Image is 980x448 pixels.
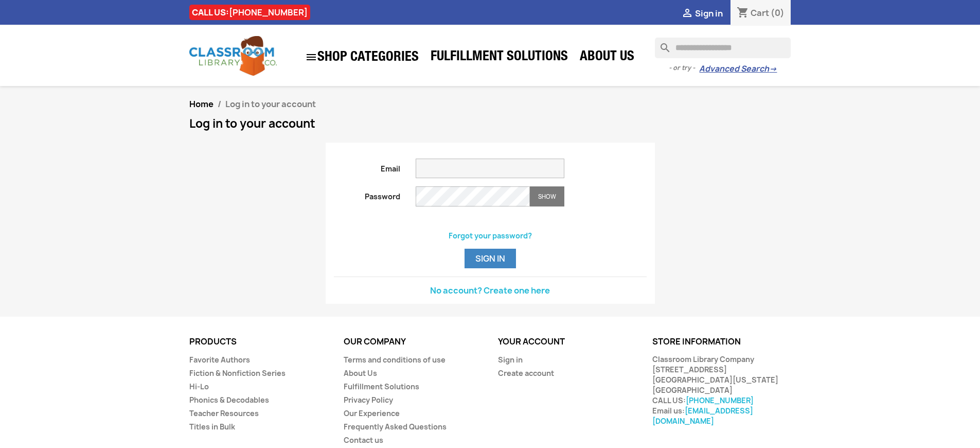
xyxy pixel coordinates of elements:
a: No account? Create one here [430,285,550,296]
span: Log in to your account [225,98,316,110]
a: Create account [498,368,554,378]
a: About Us [344,368,377,378]
label: Password [326,186,408,202]
a: Hi-Lo [189,382,209,391]
a: Our Experience [344,408,400,418]
p: Products [189,337,328,347]
button: Sign in [465,249,516,268]
span: → [769,64,777,74]
a: Home [189,98,213,110]
a: Your account [498,336,565,347]
a: Fulfillment Solutions [425,47,573,68]
h1: Log in to your account [189,117,791,130]
a: Terms and conditions of use [344,355,446,365]
i:  [681,8,693,20]
span: Sign in [695,8,723,19]
a: Favorite Authors [189,355,250,365]
a: About Us [575,47,639,68]
span: - or try - [669,63,699,73]
p: Store information [652,337,791,347]
div: Classroom Library Company [STREET_ADDRESS] [GEOGRAPHIC_DATA][US_STATE] [GEOGRAPHIC_DATA] CALL US:... [652,354,791,426]
span: Cart [751,7,769,19]
a: [PHONE_NUMBER] [229,7,308,18]
button: Show [530,186,564,206]
a: SHOP CATEGORIES [300,46,424,68]
a: Sign in [498,355,523,365]
i:  [305,51,317,63]
a: Fulfillment Solutions [344,382,419,391]
img: Classroom Library Company [189,36,277,76]
span: (0) [771,7,785,19]
input: Password input [416,186,530,206]
label: Email [326,159,408,174]
a: Titles in Bulk [189,422,235,432]
a: Fiction & Nonfiction Series [189,368,286,378]
a: Phonics & Decodables [189,395,269,405]
a: Privacy Policy [344,395,393,405]
a: Advanced Search→ [699,64,777,74]
div: CALL US: [189,5,310,20]
a: Frequently Asked Questions [344,422,447,432]
a: Contact us [344,435,383,445]
a: Forgot your password? [449,231,532,240]
i: shopping_cart [737,7,749,20]
input: Search [655,38,791,58]
a:  Sign in [681,8,723,19]
a: [EMAIL_ADDRESS][DOMAIN_NAME] [652,406,753,426]
i: search [655,38,667,50]
a: Teacher Resources [189,408,259,418]
a: [PHONE_NUMBER] [686,395,754,405]
p: Our company [344,337,483,347]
